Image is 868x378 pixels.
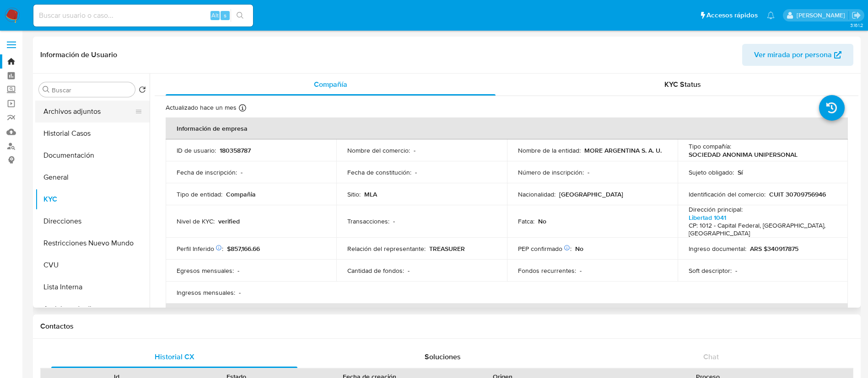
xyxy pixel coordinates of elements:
[706,11,758,20] span: Accesos rápidos
[35,122,150,144] button: Historial Casos
[575,245,583,253] p: No
[40,322,853,331] h1: Contactos
[347,190,361,198] p: Sitio :
[139,86,146,96] button: Volver al orden por defecto
[393,217,395,225] p: -
[226,190,256,198] p: Compañia
[518,245,571,253] p: PEP confirmado :
[754,44,832,66] span: Ver mirada por persona
[35,254,150,276] button: CVU
[218,217,240,225] p: verified
[689,142,731,150] p: Tipo compañía :
[689,168,734,176] p: Sujeto obligado :
[224,11,226,20] span: s
[347,217,389,225] p: Transacciones :
[689,150,798,159] p: SOCIEDAD ANONIMA UNIPERSONAL
[584,146,662,154] p: MORE ARGENTINA S. A. U.
[35,298,150,320] button: Anticipos de dinero
[689,213,726,222] a: Libertad 1041
[364,190,377,198] p: MLA
[689,222,834,238] h4: CP: 1012 - Capital Federal, [GEOGRAPHIC_DATA], [GEOGRAPHIC_DATA]
[750,245,798,253] p: ARS $340917875
[211,11,219,20] span: Alt
[177,217,215,225] p: Nivel de KYC :
[588,168,589,176] p: -
[33,10,253,21] input: Buscar usuario o caso...
[347,168,411,176] p: Fecha de constitución :
[220,146,251,154] p: 180358787
[35,144,150,166] button: Documentación
[35,210,150,232] button: Direcciones
[559,190,623,198] p: [GEOGRAPHIC_DATA]
[177,146,216,154] p: ID de usuario :
[177,245,223,253] p: Perfil Inferido :
[166,117,848,139] th: Información de empresa
[689,245,746,253] p: Ingreso documental :
[580,266,582,275] p: -
[518,190,555,198] p: Nacionalidad :
[35,232,150,254] button: Restricciones Nuevo Mundo
[239,288,241,297] p: -
[415,168,417,176] p: -
[177,190,222,198] p: Tipo de entidad :
[689,266,732,275] p: Soft descriptor :
[177,168,237,176] p: Fecha de inscripción :
[241,168,243,176] p: -
[40,50,117,59] h1: Información de Usuario
[43,86,50,93] button: Buscar
[52,86,131,94] input: Buscar
[742,44,853,66] button: Ver mirada por persona
[735,266,737,275] p: -
[429,245,465,253] p: TREASURER
[35,101,142,122] button: Archivos adjuntos
[177,288,235,297] p: Ingresos mensuales :
[166,303,848,325] th: Datos de contacto
[155,351,194,362] span: Historial CX
[347,146,410,154] p: Nombre del comercio :
[518,266,576,275] p: Fondos recurrentes :
[797,11,848,20] p: micaela.pliatskas@mercadolibre.com
[314,79,347,90] span: Compañía
[227,244,260,253] span: $857,166.66
[414,146,415,154] p: -
[767,11,775,19] a: Notificaciones
[231,9,249,22] button: search-icon
[769,190,826,198] p: CUIT 30709756946
[35,188,150,210] button: KYC
[425,351,461,362] span: Soluciones
[538,217,546,225] p: No
[35,276,150,298] button: Lista Interna
[852,11,861,20] a: Salir
[347,266,404,275] p: Cantidad de fondos :
[738,168,743,176] p: Sí
[518,168,584,176] p: Número de inscripción :
[689,190,766,198] p: Identificación del comercio :
[237,266,239,275] p: -
[408,266,410,275] p: -
[347,245,426,253] p: Relación del representante :
[177,266,234,275] p: Egresos mensuales :
[689,205,743,213] p: Dirección principal :
[166,103,237,112] p: Actualizado hace un mes
[664,79,701,90] span: KYC Status
[518,217,534,225] p: Fatca :
[518,146,581,154] p: Nombre de la entidad :
[35,166,150,188] button: General
[703,351,719,362] span: Chat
